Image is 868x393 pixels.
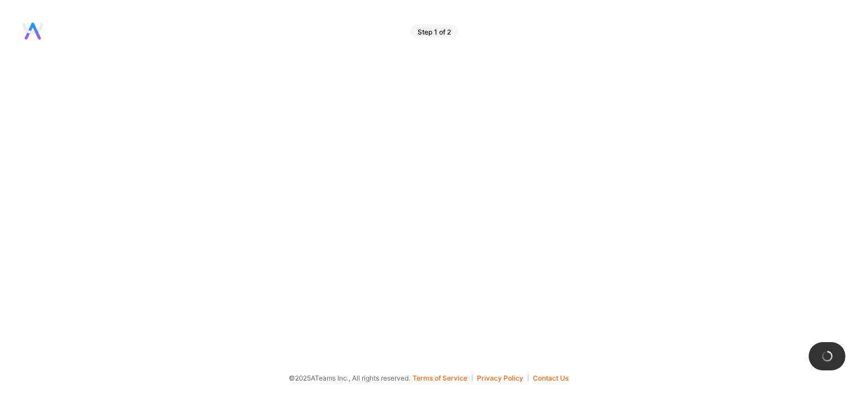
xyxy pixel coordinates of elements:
span: © 2025 ATeams Inc., All rights reserved. [289,372,410,384]
button: Privacy Policy [477,374,528,382]
img: loading [821,349,834,363]
div: Step 1 of 2 [411,24,458,38]
button: Terms of Service [413,374,472,382]
button: Contact Us [533,374,568,382]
